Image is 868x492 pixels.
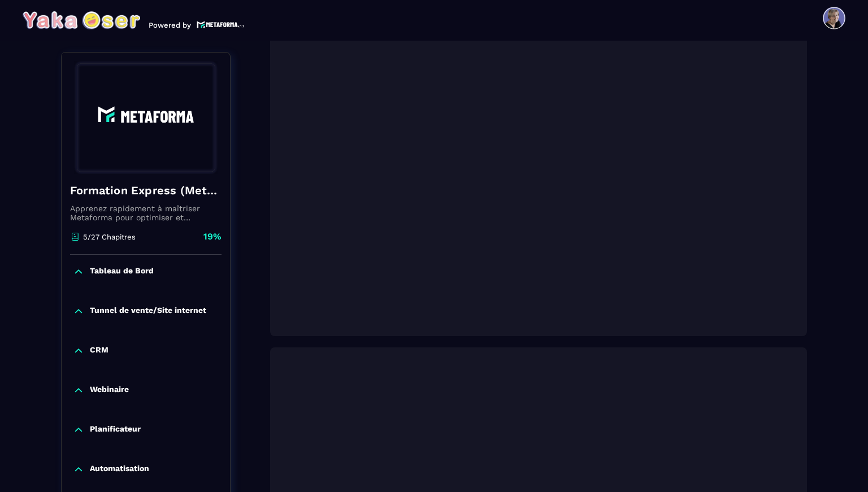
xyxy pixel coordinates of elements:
p: Automatisation [90,464,149,475]
p: Apprenez rapidement à maîtriser Metaforma pour optimiser et automatiser votre business. 🚀 [70,204,222,222]
p: Powered by [149,21,191,29]
p: Webinaire [90,385,129,396]
p: Tableau de Bord [90,266,154,277]
p: Planificateur [90,424,141,436]
h4: Formation Express (Metaforma) [70,182,222,198]
img: banner [70,61,222,174]
p: Tunnel de vente/Site internet [90,306,206,317]
p: 5/27 Chapitres [83,233,136,241]
img: logo [197,20,244,29]
p: 19% [203,230,222,243]
img: logo-branding [23,11,140,29]
p: CRM [90,345,108,356]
